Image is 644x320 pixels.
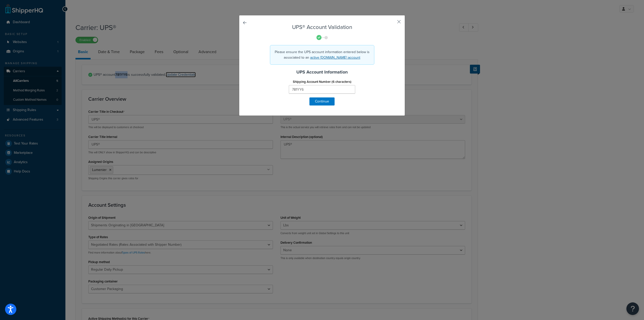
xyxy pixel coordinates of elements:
button: Continue [309,97,335,105]
a: active [DOMAIN_NAME] account [310,55,360,60]
h3: UPS® Account Validation [252,24,392,30]
h4: UPS Account Information [252,69,392,76]
p: Please ensure the UPS account information entered below is associated to an [274,49,370,60]
label: Shipping Account Number (6 characters) [293,80,351,84]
